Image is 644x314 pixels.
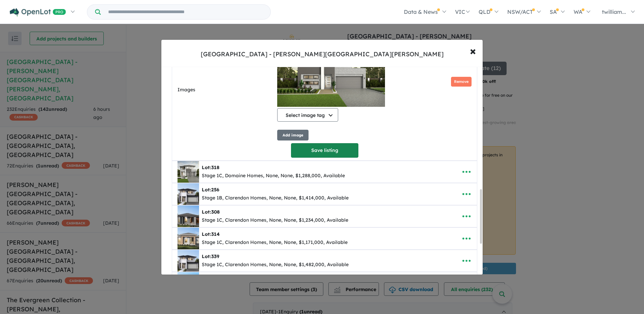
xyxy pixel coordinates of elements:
[202,194,349,202] div: Stage 1B, Clarendon Homes, None, None, $1,414,000, Available
[10,8,66,17] img: Openlot PRO Logo White
[178,86,275,94] label: Images
[178,161,199,183] img: Fairwood%20Rise%20Estate%20-%20Rouse%20Hill%20-%20Lot%20318___1753971939.jpg
[277,108,338,122] button: Select image tag
[211,231,220,237] span: 314
[202,209,220,215] b: Lot:
[291,143,358,158] button: Save listing
[202,216,348,224] div: Stage 1C, Clarendon Homes, None, None, $1,234,000, Available
[202,239,348,247] div: Stage 1C, Clarendon Homes, None, None, $1,171,000, Available
[451,77,472,87] button: Remove
[178,228,199,249] img: Fairwood%20Rise%20Estate%20-%20Rouse%20Hill%20-%20Lot%20314___1755150071.jpg
[202,231,220,237] b: Lot:
[202,253,219,259] b: Lot:
[202,164,219,170] b: Lot:
[211,164,219,170] span: 318
[470,43,476,58] span: ×
[102,5,269,19] input: Try estate name, suburb, builder or developer
[602,8,626,15] span: twilliam...
[211,209,220,215] span: 308
[202,172,345,180] div: Stage 1C, Domaine Homes, None, None, $1,288,000, Available
[211,253,219,259] span: 339
[211,187,219,193] span: 256
[178,206,199,227] img: Fairwood%20Rise%20Estate%20-%20Rouse%20Hill%20-%20Lot%20308___1748569978.jpg
[202,261,349,269] div: Stage 1C, Clarendon Homes, None, None, $1,482,000, Available
[277,130,309,141] button: Add image
[178,183,199,205] img: Fairwood%20Rise%20Estate%20-%20Rouse%20Hill%20-%20Lot%20256___1748569638.jpg
[178,272,199,294] img: Fairwood%20Rise%20Estate%20-%20Rouse%20Hill%20-%20Lot%20308___1753972334.jpg
[201,50,444,59] div: [GEOGRAPHIC_DATA] - [PERSON_NAME][GEOGRAPHIC_DATA][PERSON_NAME]
[178,250,199,272] img: Fairwood%20Rise%20Estate%20-%20Rouse%20Hill%20-%20Lot%20339___1748570302.jpg
[277,39,385,107] img: Fairwood Rise Estate - Rouse Hill - Lot 319
[202,187,219,193] b: Lot:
